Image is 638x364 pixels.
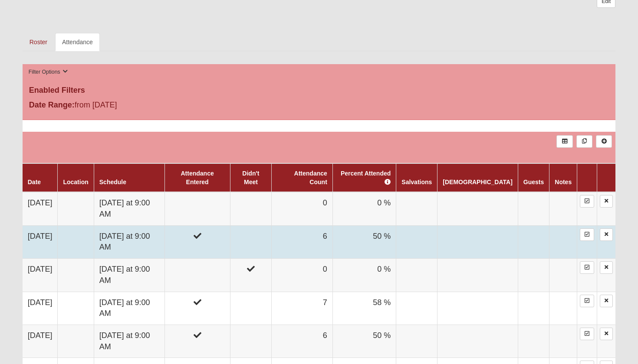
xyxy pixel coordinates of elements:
th: Salvations [396,163,437,192]
a: Delete [600,328,613,340]
td: 50 % [332,225,396,258]
a: Delete [600,261,613,274]
th: Guests [518,163,549,192]
a: Enter Attendance [580,228,594,241]
a: Delete [600,295,613,307]
a: Delete [600,228,613,241]
td: [DATE] [23,192,58,225]
td: [DATE] [23,225,58,258]
a: Merge Records into Merge Template [576,135,592,148]
td: 0 [272,259,332,292]
a: Roster [23,33,54,51]
td: 6 [272,325,332,357]
a: Date [28,179,41,185]
a: Location [63,179,88,185]
label: Date Range: [29,99,75,111]
td: 58 % [332,292,396,325]
th: [DEMOGRAPHIC_DATA] [437,163,518,192]
td: [DATE] at 9:00 AM [94,225,164,258]
a: Schedule [99,179,126,185]
h4: Enabled Filters [29,86,609,95]
a: Enter Attendance [580,261,594,274]
td: [DATE] at 9:00 AM [94,292,164,325]
td: [DATE] at 9:00 AM [94,259,164,292]
td: 6 [272,225,332,258]
td: [DATE] [23,259,58,292]
a: Export to Excel [556,135,572,148]
a: Enter Attendance [580,328,594,340]
td: [DATE] at 9:00 AM [94,325,164,357]
a: Didn't Meet [242,170,259,185]
a: Notes [555,179,572,185]
a: Alt+N [596,135,612,148]
td: 0 [272,192,332,225]
td: [DATE] [23,325,58,357]
a: Attendance Entered [181,170,214,185]
a: Delete [600,195,613,208]
td: 0 % [332,192,396,225]
a: Enter Attendance [580,195,594,208]
button: Filter Options [26,68,71,77]
td: [DATE] [23,292,58,325]
a: Enter Attendance [580,295,594,307]
a: Attendance [55,33,100,51]
div: from [DATE] [23,99,220,113]
a: Attendance Count [294,170,327,185]
a: Percent Attended [341,170,391,185]
td: [DATE] at 9:00 AM [94,192,164,225]
td: 50 % [332,325,396,357]
td: 0 % [332,259,396,292]
td: 7 [272,292,332,325]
